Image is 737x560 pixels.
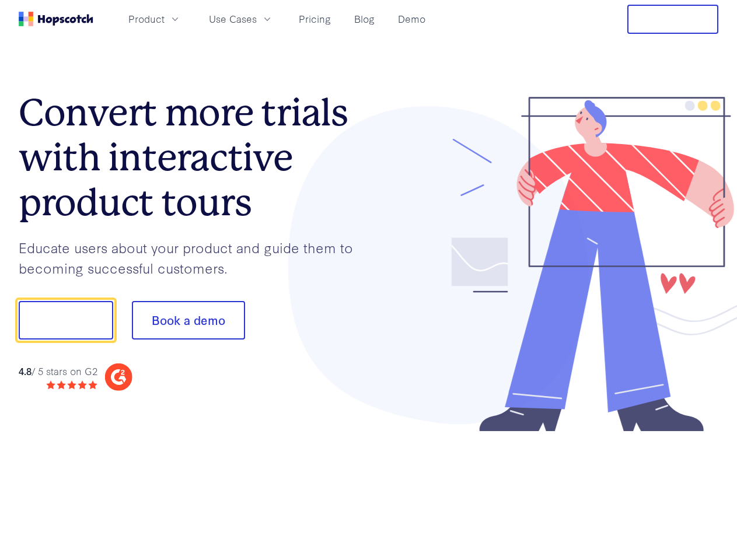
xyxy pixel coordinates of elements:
a: Demo [393,9,430,29]
button: Free Trial [627,5,718,34]
a: Blog [350,9,379,29]
button: Product [121,9,188,29]
div: / 5 stars on G2 [19,364,97,379]
span: Use Cases [209,12,257,26]
button: Show me! [19,301,113,339]
a: Pricing [294,9,336,29]
p: Educate users about your product and guide them to becoming successful customers. [19,237,369,278]
h1: Convert more trials with interactive product tours [19,90,369,225]
button: Book a demo [132,301,245,339]
a: Home [19,12,93,26]
strong: 4.8 [19,364,32,377]
button: Use Cases [202,9,280,29]
span: Product [128,12,165,26]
